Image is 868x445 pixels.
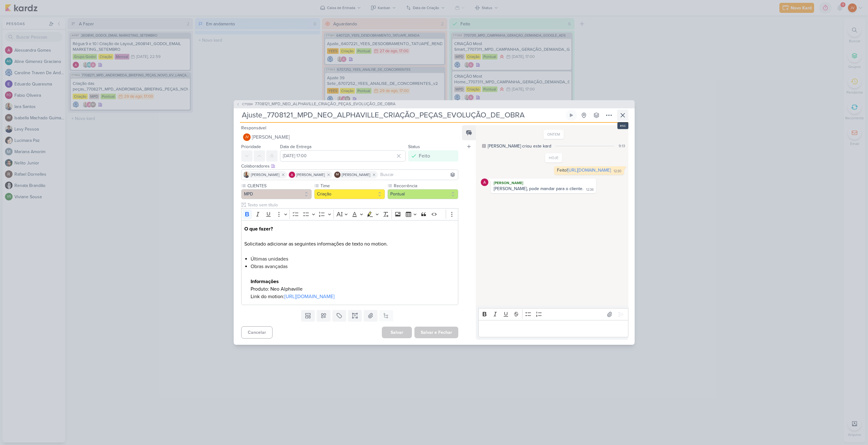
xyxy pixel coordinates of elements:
[387,189,458,199] button: Pontual
[478,308,628,320] div: Editor toolbar
[336,173,339,176] p: IM
[244,225,455,255] p: Solicitado adicionar as seguintes informações de texto no motion.
[614,169,621,174] div: 12:30
[245,136,249,139] p: JV
[568,168,611,173] a: [URL][DOMAIN_NAME]
[244,226,273,232] strong: O que fazer?
[252,133,290,141] span: [PERSON_NAME]
[251,263,455,300] li: Produto: Neo Alphaville Link do motion:
[280,150,406,162] input: Select a date
[408,150,458,162] button: Feito
[241,132,459,143] button: JV [PERSON_NAME]
[255,101,396,107] span: 7708121_MPD_NEO_ALPHAVILLE_CRIAÇÃO_PEÇAS_EVOLUÇÃO_DE_OBRA
[241,220,459,305] div: Editor editing area: main
[379,171,457,179] input: Buscar
[246,202,459,208] input: Texto sem título
[289,172,295,178] img: Alessandra Gomes
[569,113,574,118] div: Ligar relógio
[243,133,251,141] div: Joney Viana
[251,278,279,285] strong: Informações
[557,168,611,173] div: Feito!
[296,172,325,178] span: [PERSON_NAME]
[492,180,595,186] div: [PERSON_NAME]
[320,183,385,189] label: Time
[280,144,311,149] label: Data de Entrega
[251,172,279,178] span: [PERSON_NAME]
[334,172,340,178] div: Isabella Machado Guimarães
[419,152,430,160] div: Feito
[247,183,312,189] label: CLIENTES
[251,256,288,262] span: Últimas unidades
[236,101,396,107] button: CT1384 7708121_MPD_NEO_ALPHAVILLE_CRIAÇÃO_PEÇAS_EVOLUÇÃO_DE_OBRA
[241,208,459,220] div: Editor toolbar
[342,172,370,178] span: [PERSON_NAME]
[408,144,420,149] label: Status
[619,143,625,149] div: 9:13
[251,263,288,270] span: Obras avançadas
[481,179,488,186] img: Alessandra Gomes
[241,144,261,149] label: Prioridade
[617,122,628,129] div: esc
[243,172,250,178] img: Iara Santos
[241,163,459,169] div: Colaboradores
[284,293,335,300] a: [URL][DOMAIN_NAME]
[241,189,312,199] button: MPD
[241,102,254,106] span: CT1384
[314,189,385,199] button: Criação
[393,183,458,189] label: Recorrência
[494,186,583,191] div: [PERSON_NAME], pode mandar para o cliente.
[478,320,628,337] div: Editor editing area: main
[241,125,266,131] label: Responsável
[488,143,551,149] div: [PERSON_NAME] criou este kard
[240,110,564,121] input: Kard Sem Título
[241,326,273,339] button: Cancelar
[586,187,594,192] div: 12:36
